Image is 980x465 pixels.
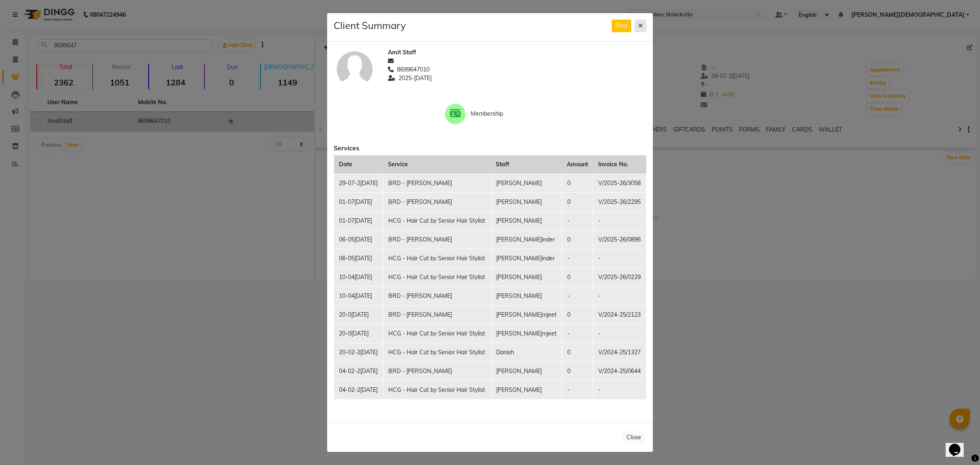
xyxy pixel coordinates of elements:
td: HCG - Hair Cut by Senior Hair Stylist [383,324,491,343]
td: V/2025-26/0229 [593,268,646,286]
td: V/2024-25/1327 [593,343,646,362]
td: - [593,380,646,399]
td: - [593,286,646,305]
td: 0 [562,343,593,362]
td: V/2024-25/0644 [593,362,646,380]
td: [PERSON_NAME] [491,268,562,286]
td: 0 [562,174,593,192]
td: V/2024-25/2123 [593,305,646,324]
button: Print [612,20,631,32]
td: 0 [562,268,593,286]
td: HCG - Hair Cut by Senior Hair Stylist [383,268,491,286]
th: Amount [562,155,593,174]
span: Amit Staff [388,48,416,57]
span: 8699647010 [397,65,430,74]
td: [PERSON_NAME]mjeet [491,305,562,324]
button: Close [623,431,645,444]
td: - [593,249,646,268]
td: - [562,249,593,268]
td: HCG - Hair Cut by Senior Hair Stylist [383,380,491,399]
td: V/2025-26/3058 [593,174,646,192]
th: Service [383,155,491,174]
td: BRD - [PERSON_NAME] [383,286,491,305]
td: [PERSON_NAME]mjeet [491,324,562,343]
td: Danish [491,343,562,362]
td: 06-05[DATE] [334,249,383,268]
td: 01-07[DATE] [334,211,383,230]
td: 0 [562,192,593,211]
td: 0 [562,305,593,324]
td: 20-0[DATE] [334,324,383,343]
td: 20-02-2[DATE] [334,343,383,362]
td: 06-05[DATE] [334,230,383,249]
td: BRD - [PERSON_NAME] [383,192,491,211]
th: Staff [491,155,562,174]
td: - [593,324,646,343]
td: V/2025-26/0896 [593,230,646,249]
td: - [562,380,593,399]
td: HCG - Hair Cut by Senior Hair Stylist [383,343,491,362]
span: Membership [471,110,535,118]
td: HCG - Hair Cut by Senior Hair Stylist [383,249,491,268]
td: [PERSON_NAME] [491,192,562,211]
td: - [593,211,646,230]
td: [PERSON_NAME] [491,211,562,230]
td: 0 [562,362,593,380]
td: - [562,211,593,230]
td: BRD - [PERSON_NAME] [383,230,491,249]
td: 29-07-2[DATE] [334,174,383,192]
td: 04-02-2[DATE] [334,380,383,399]
td: - [562,324,593,343]
td: BRD - [PERSON_NAME] [383,305,491,324]
td: [PERSON_NAME]inder [491,230,562,249]
td: HCG - Hair Cut by Senior Hair Stylist [383,211,491,230]
td: [PERSON_NAME] [491,174,562,192]
td: 20-0[DATE] [334,305,383,324]
iframe: chat widget [946,432,972,457]
span: 2025-[DATE] [399,74,432,83]
td: [PERSON_NAME] [491,380,562,399]
td: [PERSON_NAME]inder [491,249,562,268]
th: Date [334,155,383,174]
td: 10-04[DATE] [334,286,383,305]
td: V/2025-26/2295 [593,192,646,211]
td: 04-02-2[DATE] [334,362,383,380]
th: Invoice No. [593,155,646,174]
td: BRD - [PERSON_NAME] [383,362,491,380]
td: 01-07[DATE] [334,192,383,211]
h6: Services [334,144,646,152]
td: 0 [562,230,593,249]
td: BRD - [PERSON_NAME] [383,174,491,192]
td: - [562,286,593,305]
td: [PERSON_NAME] [491,286,562,305]
td: [PERSON_NAME] [491,362,562,380]
h4: Client Summary [334,20,406,31]
td: 10-04[DATE] [334,268,383,286]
